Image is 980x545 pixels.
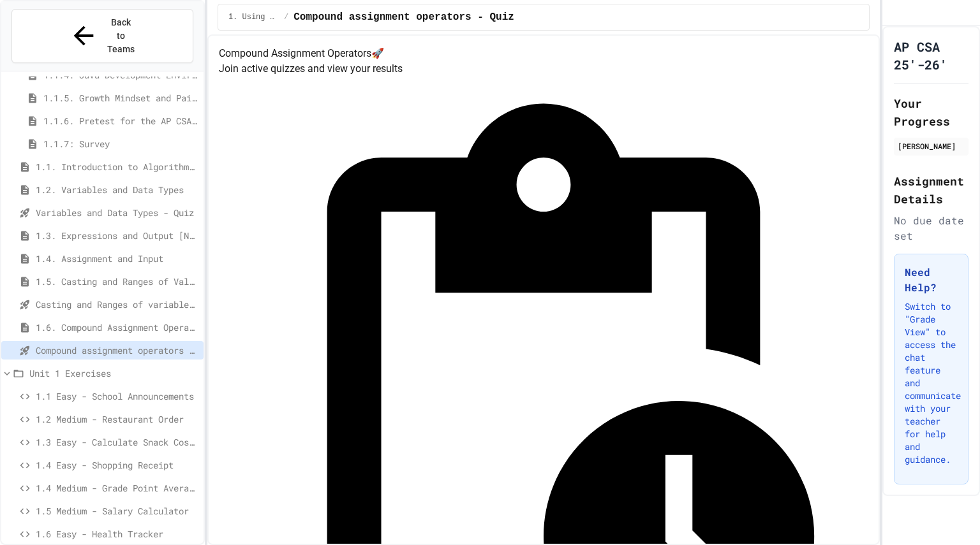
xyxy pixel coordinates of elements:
[36,458,198,472] span: 1.4 Easy - Shopping Receipt
[36,252,198,265] span: 1.4. Assignment and Input
[898,140,965,152] div: [PERSON_NAME]
[293,10,514,25] span: Compound assignment operators - Quiz
[894,38,969,73] h1: AP CSA 25'-26'
[43,114,198,127] span: 1.1.6. Pretest for the AP CSA Exam
[36,298,198,311] span: Casting and Ranges of variables - Quiz
[11,9,193,63] button: Back to Teams
[894,172,969,208] h2: Assignment Details
[284,12,288,22] span: /
[36,183,198,196] span: 1.2. Variables and Data Types
[905,265,958,295] h3: Need Help?
[36,412,198,426] span: 1.2 Medium - Restaurant Order
[106,16,136,56] span: Back to Teams
[43,91,198,105] span: 1.1.5. Growth Mindset and Pair Programming
[905,300,958,466] p: Switch to "Grade View" to access the chat feature and communicate with your teacher for help and ...
[36,389,198,403] span: 1.1 Easy - School Announcements
[36,481,198,495] span: 1.4 Medium - Grade Point Average
[36,275,198,288] span: 1.5. Casting and Ranges of Values
[228,12,279,22] span: 1. Using Objects and Methods
[894,94,969,130] h2: Your Progress
[36,527,198,541] span: 1.6 Easy - Health Tracker
[36,435,198,449] span: 1.3 Easy - Calculate Snack Costs
[36,229,198,242] span: 1.3. Expressions and Output [New]
[36,160,198,173] span: 1.1. Introduction to Algorithms, Programming, and Compilers
[219,61,868,76] p: Join active quizzes and view your results
[219,46,868,61] h4: Compound Assignment Operators 🚀
[36,344,198,357] span: Compound assignment operators - Quiz
[36,206,198,219] span: Variables and Data Types - Quiz
[36,504,198,518] span: 1.5 Medium - Salary Calculator
[29,367,198,380] span: Unit 1 Exercises
[43,137,198,150] span: 1.1.7: Survey
[894,213,969,243] div: No due date set
[36,321,198,334] span: 1.6. Compound Assignment Operators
